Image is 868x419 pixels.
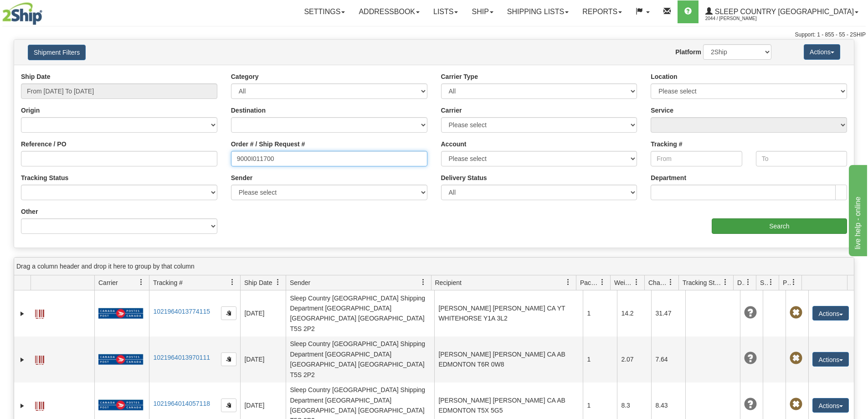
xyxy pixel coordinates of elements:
input: Search [712,218,847,234]
span: Charge [648,278,668,287]
img: 20 - Canada Post [98,308,143,319]
img: 20 - Canada Post [98,354,143,365]
a: Shipping lists [500,0,575,23]
span: Pickup Not Assigned [790,352,802,365]
a: Sender filter column settings [416,274,431,290]
a: Reports [575,0,629,23]
button: Actions [812,306,849,321]
a: Expand [18,309,27,318]
span: Tracking Status [683,278,722,287]
span: Sender [290,278,310,287]
div: Support: 1 - 855 - 55 - 2SHIP [2,31,866,39]
button: Shipment Filters [28,45,86,60]
a: 1021964013774115 [153,308,210,315]
td: Sleep Country [GEOGRAPHIC_DATA] Shipping Department [GEOGRAPHIC_DATA] [GEOGRAPHIC_DATA] [GEOGRAPH... [286,336,434,383]
span: Unknown [744,352,757,365]
input: To [756,151,847,166]
button: Copy to clipboard [221,398,236,412]
a: Ship [465,0,500,23]
a: Expand [18,355,27,364]
a: Delivery Status filter column settings [740,274,756,290]
td: 1 [583,290,617,336]
button: Actions [812,398,849,413]
label: Category [231,72,259,81]
label: Tracking # [651,140,682,149]
a: Weight filter column settings [629,274,644,290]
input: From [651,151,742,166]
a: Packages filter column settings [595,274,610,290]
span: Carrier [98,278,118,287]
div: grid grouping header [14,258,854,275]
label: Location [651,72,677,81]
label: Destination [231,106,266,115]
label: Carrier [441,106,462,115]
a: Pickup Status filter column settings [786,274,801,290]
label: Service [651,106,673,115]
label: Sender [231,173,252,182]
span: Ship Date [244,278,272,287]
span: Recipient [435,278,462,287]
label: Carrier Type [441,72,478,81]
span: Packages [580,278,599,287]
a: Settings [297,0,352,23]
td: 2.07 [617,336,651,383]
label: Tracking Status [21,173,68,182]
label: Delivery Status [441,173,487,182]
span: Unknown [744,306,757,319]
a: Recipient filter column settings [560,274,576,290]
td: 7.64 [651,336,685,383]
a: Label [35,398,44,412]
label: Account [441,140,467,149]
span: Pickup Status [783,278,791,287]
a: Tracking # filter column settings [225,274,240,290]
td: 31.47 [651,290,685,336]
label: Ship Date [21,72,51,81]
span: Tracking # [153,278,183,287]
td: [PERSON_NAME] [PERSON_NAME] CA YT WHITEHORSE Y1A 3L2 [434,290,583,336]
td: [DATE] [240,336,286,383]
a: Lists [426,0,465,23]
a: Sleep Country [GEOGRAPHIC_DATA] 2044 / [PERSON_NAME] [699,0,865,23]
button: Copy to clipboard [221,306,236,320]
button: Actions [812,352,849,367]
span: Unknown [744,398,757,411]
td: Sleep Country [GEOGRAPHIC_DATA] Shipping Department [GEOGRAPHIC_DATA] [GEOGRAPHIC_DATA] [GEOGRAPH... [286,290,434,336]
img: 20 - Canada Post [98,399,143,411]
a: Label [35,352,44,366]
a: 1021964013970111 [153,354,210,361]
span: 2044 / [PERSON_NAME] [705,14,774,23]
a: Shipment Issues filter column settings [763,274,779,290]
a: Carrier filter column settings [134,274,149,290]
a: 1021964014057118 [153,400,210,407]
label: Department [651,173,686,182]
a: Addressbook [352,0,426,23]
label: Order # / Ship Request # [231,140,305,149]
span: Weight [614,278,633,287]
span: Delivery Status [737,278,745,287]
span: Sleep Country [GEOGRAPHIC_DATA] [713,8,854,16]
button: Actions [804,44,840,60]
label: Reference / PO [21,140,67,149]
iframe: chat widget [847,163,867,256]
label: Other [21,207,38,216]
div: live help - online [7,5,84,16]
span: Shipment Issues [760,278,768,287]
img: logo2044.jpg [2,2,42,25]
a: Label [35,305,44,320]
button: Copy to clipboard [221,352,236,366]
a: Charge filter column settings [663,274,678,290]
span: Pickup Not Assigned [790,306,802,319]
td: [DATE] [240,290,286,336]
a: Expand [18,401,27,410]
label: Platform [675,47,701,57]
td: 1 [583,336,617,383]
label: Origin [21,106,40,115]
td: [PERSON_NAME] [PERSON_NAME] CA AB EDMONTON T6R 0W8 [434,336,583,383]
td: 14.2 [617,290,651,336]
a: Ship Date filter column settings [270,274,286,290]
a: Tracking Status filter column settings [718,274,733,290]
span: Pickup Not Assigned [790,398,802,411]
